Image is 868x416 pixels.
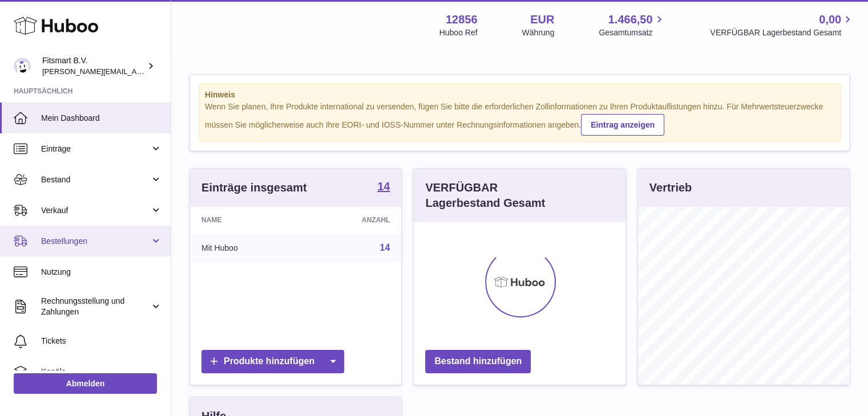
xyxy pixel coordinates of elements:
span: Bestand [41,174,150,185]
span: 1.466,50 [608,12,653,27]
a: Bestand hinzufügen [425,350,531,373]
span: Verkauf [41,205,150,216]
div: Währung [522,27,555,38]
th: Anzahl [304,207,401,233]
strong: 14 [377,181,390,192]
span: Mein Dashboard [41,113,162,124]
a: 14 [377,181,390,194]
span: Rechnungsstellung und Zahlungen [41,296,150,317]
h3: Einträge insgesamt [201,180,307,195]
td: Mit Huboo [190,233,304,263]
span: Gesamtumsatz [599,27,665,38]
a: 0,00 VERFÜGBAR Lagerbestand Gesamt [710,12,854,38]
span: Bestellungen [41,236,150,247]
span: Nutzung [41,267,162,278]
h3: Vertrieb [649,180,692,195]
a: Abmelden [14,373,157,394]
strong: 12856 [446,12,478,27]
a: Produkte hinzufügen [201,350,344,373]
span: Einträge [41,144,150,154]
span: Tickets [41,336,162,346]
span: VERFÜGBAR Lagerbestand Gesamt [710,27,854,38]
strong: EUR [530,12,554,27]
span: Kanäle [41,366,162,377]
span: [PERSON_NAME][EMAIL_ADDRESS][DOMAIN_NAME] [42,67,229,76]
div: Fitsmart B.V. [42,55,145,77]
th: Name [190,207,304,233]
img: jonathan@leaderoo.com [14,58,31,75]
a: Eintrag anzeigen [581,114,664,136]
h3: VERFÜGBAR Lagerbestand Gesamt [425,180,574,211]
div: Huboo Ref [439,27,478,38]
div: Wenn Sie planen, Ihre Produkte international zu versenden, fügen Sie bitte die erforderlichen Zol... [205,101,834,136]
strong: Hinweis [205,89,834,100]
span: 0,00 [819,12,841,27]
a: 1.466,50 Gesamtumsatz [599,12,665,38]
a: 14 [380,243,390,252]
